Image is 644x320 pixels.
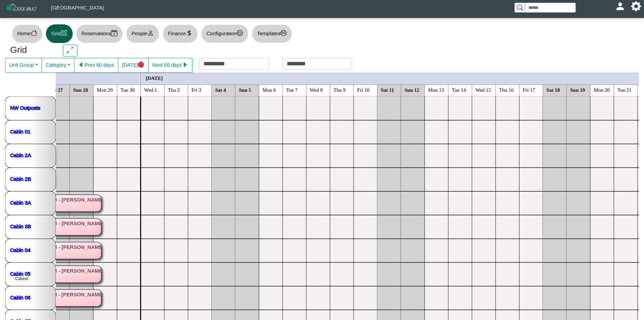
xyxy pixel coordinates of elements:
text: Fri 10 [357,87,369,92]
a: Cabin 06 [10,294,30,300]
text: Tue 7 [286,87,298,92]
button: Gridgrid [46,24,73,43]
text: Thu 9 [334,87,345,92]
button: arrows angle expand [63,45,77,57]
text: Mon 20 [594,87,610,92]
svg: caret right fill [182,62,188,68]
text: Sun 19 [570,87,585,92]
button: caret left fillPrev 60 days [74,58,118,73]
text: Sun 12 [405,87,420,92]
a: Cabin 3A [10,199,31,205]
svg: calendar2 check [111,30,117,36]
text: Sat 27 [50,87,63,92]
text: Wed 15 [476,87,491,92]
text: Sat 4 [215,87,226,92]
a: NW Outposts [10,105,40,110]
text: Mon 13 [428,87,444,92]
text: Thu 16 [499,87,514,92]
svg: person fill [618,4,623,9]
svg: house [31,30,37,36]
text: Sun 28 [73,87,88,92]
svg: arrows angle expand [67,47,73,53]
img: Z [5,3,38,15]
svg: currency dollar [186,30,192,36]
a: Cabin 2B [10,176,31,182]
button: Unit Group [5,58,42,73]
button: Category [42,58,74,73]
button: Reservationscalendar2 check [76,24,123,43]
svg: printer [280,30,287,36]
text: Fri 3 [192,87,201,92]
text: Tue 30 [121,87,135,92]
text: Fri 17 [523,87,535,92]
svg: gear fill [634,4,639,9]
svg: search [517,5,523,10]
svg: circle fill [138,62,144,68]
a: Cabin 05 [10,271,30,276]
button: Next 60 dayscaret right fill [148,58,192,73]
button: Financecurrency dollar [163,24,198,43]
svg: grid [61,30,67,36]
text: Thu 2 [168,87,180,92]
svg: gear [237,30,243,36]
input: Check in [199,58,269,69]
text: Tue 14 [452,87,466,92]
text: Sat 11 [381,87,394,92]
text: Sun 5 [239,87,251,92]
h3: Grid [10,45,53,56]
a: Cabin 2A [10,152,31,158]
button: Configurationgear [201,24,248,43]
text: Sat 18 [547,87,560,92]
svg: caret left fill [78,62,85,68]
button: [DATE]circle fill [118,58,148,73]
text: [DATE] [146,75,163,81]
text: Mon 29 [97,87,113,92]
button: Homehouse [12,24,43,43]
text: Mon 6 [263,87,276,92]
text: Cabins [15,276,28,281]
text: Wed 1 [144,87,157,92]
a: Cabin 01 [10,128,30,134]
button: Templatesprinter [252,24,292,43]
a: Cabin 3B [10,223,31,229]
input: Check out [282,58,352,69]
a: Cabin 04 [10,247,30,253]
text: Wed 8 [310,87,323,92]
text: Tue 21 [618,87,632,92]
button: Peopleperson [126,24,159,43]
svg: person [147,30,154,36]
